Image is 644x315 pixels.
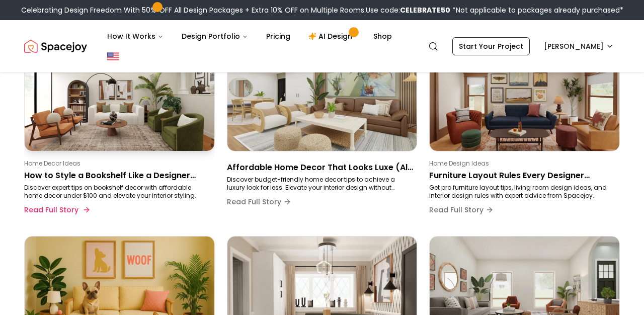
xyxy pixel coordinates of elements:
button: Read Full Story [429,200,494,220]
a: Furniture Layout Rules Every Designer Swears By (And What to Avoid)Home Design IdeasFurniture Lay... [429,37,620,224]
button: Read Full Story [227,192,291,212]
p: Discover budget-friendly home decor tips to achieve a luxury look for less. Elevate your interior... [227,176,414,192]
p: Furniture Layout Rules Every Designer Swears By (And What to Avoid) [429,170,616,182]
div: Celebrating Design Freedom With 50% OFF All Design Packages + Extra 10% OFF on Multiple Rooms. [21,5,623,15]
a: Start Your Project [452,37,530,55]
img: United States [107,50,119,62]
span: Use code: [366,5,450,15]
img: How to Style a Bookshelf Like a Designer (With Budget-Friendly Finds) [25,37,214,151]
img: Spacejoy Logo [24,36,87,56]
img: Furniture Layout Rules Every Designer Swears By (And What to Avoid) [430,37,619,151]
button: How It Works [99,26,172,46]
p: Home Decor Ideas [24,160,211,168]
a: Affordable Home Decor That Looks Luxe (All Under $100!)Affordable Home Decor That Looks Luxe (All... [227,37,418,224]
p: How to Style a Bookshelf Like a Designer (With Budget-Friendly Finds) [24,170,211,182]
a: How to Style a Bookshelf Like a Designer (With Budget-Friendly Finds)Home Decor IdeasHow to Style... [24,37,215,224]
img: Affordable Home Decor That Looks Luxe (All Under $100!) [227,37,417,151]
p: Discover expert tips on bookshelf decor with affordable home decor under $100 and elevate your in... [24,184,211,200]
p: Get pro furniture layout tips, living room design ideas, and interior design rules with expert ad... [429,184,616,200]
p: Home Design Ideas [429,160,616,168]
a: Shop [365,26,400,46]
a: Pricing [258,26,298,46]
nav: Main [99,26,400,46]
a: AI Design [300,26,363,46]
button: Read Full Story [24,200,89,220]
a: Spacejoy [24,36,87,56]
b: CELEBRATE50 [400,5,450,15]
button: [PERSON_NAME] [538,37,620,55]
p: Affordable Home Decor That Looks Luxe (All Under $100!) [227,162,414,174]
span: *Not applicable to packages already purchased* [450,5,623,15]
button: Design Portfolio [174,26,256,46]
nav: Global [24,20,620,72]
